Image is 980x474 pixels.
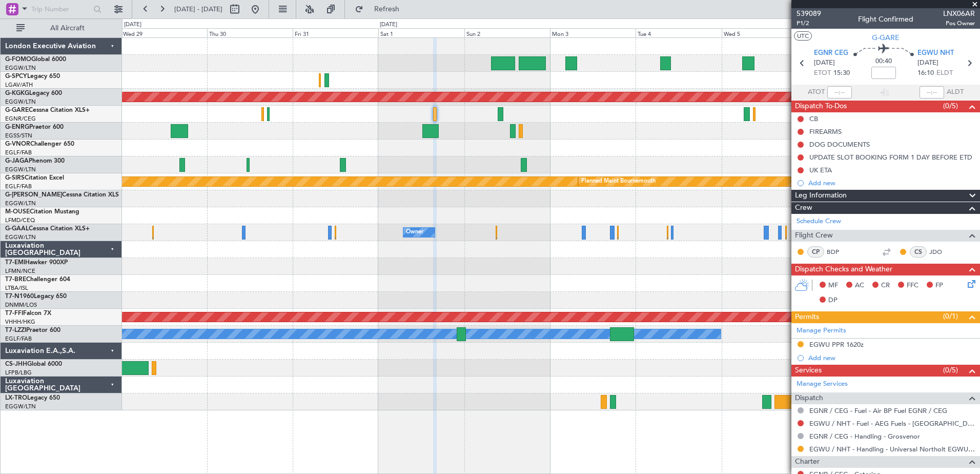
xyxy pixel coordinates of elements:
span: EGNR CEG [814,48,848,58]
a: LX-TROLegacy 650 [5,395,60,401]
span: [DATE] [814,58,835,68]
span: [DATE] [917,58,938,68]
a: T7-N1960Legacy 650 [5,293,67,300]
span: (0/5) [943,101,958,111]
span: MF [828,281,838,291]
a: T7-BREChallenger 604 [5,276,70,283]
span: G-GAAL [5,226,29,232]
span: 539089 [797,8,821,19]
span: Refresh [365,6,409,13]
span: T7-LZZI [5,327,26,333]
a: T7-EMIHawker 900XP [5,260,68,266]
a: G-ENRGPraetor 600 [5,124,64,130]
a: EGGW/LTN [5,64,36,72]
div: Tue 4 [636,28,721,37]
span: G-[PERSON_NAME] [5,192,62,198]
span: Services [795,365,822,377]
span: AC [855,281,864,291]
div: Thu 30 [207,28,293,37]
div: Owner [406,225,423,240]
span: CS-JHH [5,361,27,367]
span: FP [935,281,943,291]
span: LX-TRO [5,395,27,401]
span: 16:10 [917,68,934,78]
span: Dispatch [795,392,823,404]
button: Refresh [350,1,412,17]
span: G-GARE [5,107,29,113]
div: Fri 31 [293,28,378,37]
span: ATOT [808,87,825,97]
div: Mon 3 [550,28,636,37]
a: LGAV/ATH [5,81,33,89]
div: UK ETA [809,166,832,174]
div: CP [807,246,824,258]
span: G-GARE [872,32,900,43]
a: EGGW/LTN [5,200,36,207]
span: P1/2 [797,19,821,28]
div: Planned Maint Bournemouth [581,174,656,189]
span: G-FOMO [5,56,31,63]
div: Sat 1 [378,28,464,37]
div: Add new [808,179,975,187]
div: EGWU PPR 1620z [809,340,864,349]
div: Add new [808,353,975,362]
a: EGLF/FAB [5,149,32,156]
span: T7-N1960 [5,293,34,300]
span: CR [881,281,890,291]
a: EGGW/LTN [5,98,36,106]
a: G-SPCYLegacy 650 [5,73,60,80]
span: T7-BRE [5,276,26,283]
a: LFPB/LBG [5,369,32,377]
span: [DATE] - [DATE] [174,5,222,14]
a: VHHH/HKG [5,318,35,326]
a: EGNR / CEG - Fuel - Air BP Fuel EGNR / CEG [809,406,947,415]
span: Charter [795,456,820,468]
div: CB [809,114,818,123]
span: Permits [795,311,819,323]
div: Flight Confirmed [858,14,913,25]
div: Wed 5 [722,28,807,37]
span: All Aircraft [27,25,108,32]
a: EGGW/LTN [5,233,36,241]
a: T7-LZZIPraetor 600 [5,327,60,333]
div: [DATE] [124,21,141,29]
div: [DATE] [380,21,397,29]
span: G-ENRG [5,124,29,130]
span: T7-EMI [5,260,25,266]
span: Dispatch To-Dos [795,101,847,112]
span: Crew [795,202,812,214]
a: G-KGKGLegacy 600 [5,90,62,96]
span: 15:30 [833,68,850,78]
a: G-FOMOGlobal 6000 [5,56,66,63]
span: ELDT [936,68,953,78]
a: LFMD/CEQ [5,216,35,224]
span: ETOT [814,68,831,78]
a: LFMN/NCE [5,267,35,275]
button: All Aircraft [11,20,111,36]
a: EGSS/STN [5,132,32,140]
div: CS [910,246,927,258]
span: G-SPCY [5,73,27,80]
div: Wed 29 [121,28,207,37]
a: Manage Permits [797,326,846,336]
a: G-GAALCessna Citation XLS+ [5,226,90,232]
a: G-GARECessna Citation XLS+ [5,107,90,113]
a: Schedule Crew [797,216,841,227]
span: G-SIRS [5,175,25,181]
button: UTC [794,31,812,41]
div: UPDATE SLOT BOOKING FORM 1 DAY BEFORE ETD [809,153,972,162]
div: FIREARMS [809,127,842,136]
span: G-VNOR [5,141,30,147]
a: Manage Services [797,379,848,389]
a: G-VNORChallenger 650 [5,141,74,147]
a: T7-FFIFalcon 7X [5,310,51,317]
a: EGGW/LTN [5,403,36,410]
span: FFC [907,281,918,291]
a: EGNR / CEG - Handling - Grosvenor [809,432,920,441]
span: LNX06AR [943,8,975,19]
a: EGNR/CEG [5,115,36,123]
a: EGLF/FAB [5,183,32,190]
a: EGGW/LTN [5,166,36,173]
a: LTBA/ISL [5,284,28,292]
div: DOG DOCUMENTS [809,140,870,149]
